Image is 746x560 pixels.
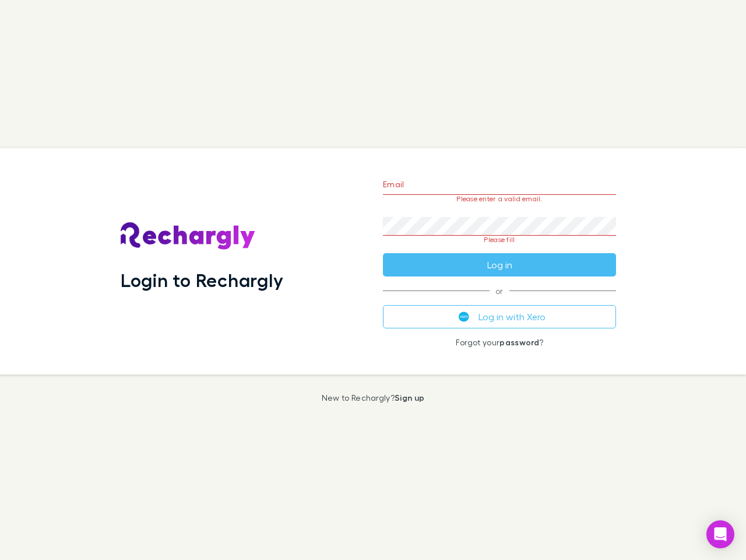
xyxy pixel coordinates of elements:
p: New to Rechargly? [322,393,425,402]
a: Sign up [395,393,424,402]
p: Please enter a valid email. [383,195,616,203]
p: Please fill [383,236,616,244]
button: Log in [383,253,616,276]
button: Log in with Xero [383,305,616,328]
p: Forgot your ? [383,338,616,347]
a: password [499,337,539,347]
img: Rechargly's Logo [121,222,256,250]
h1: Login to Rechargly [121,269,283,291]
img: Xero's logo [459,311,469,322]
div: Open Intercom Messenger [706,520,734,548]
span: or [383,290,616,291]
